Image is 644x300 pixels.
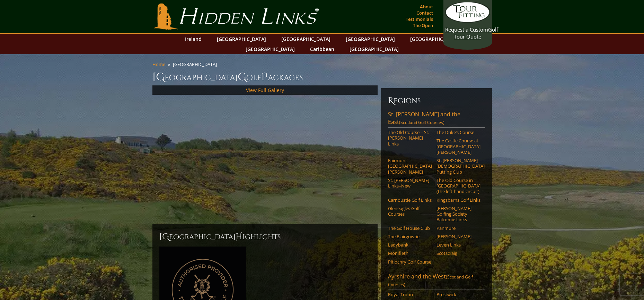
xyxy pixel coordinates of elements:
a: Ireland [182,34,205,44]
a: [GEOGRAPHIC_DATA] [346,44,402,54]
a: Pitlochry Golf Course [388,259,432,265]
h1: [GEOGRAPHIC_DATA] olf ackages [152,70,492,84]
a: Caribbean [307,44,338,54]
span: H [236,231,242,242]
a: St. [PERSON_NAME] Links–New [388,177,432,189]
h6: Regions [388,95,485,106]
a: [PERSON_NAME] Golfing Society Balcomie Links [436,206,480,223]
a: The Duke’s Course [436,130,480,135]
span: G [238,70,246,84]
a: Ayrshire and the West(Scotland Golf Courses) [388,273,485,290]
a: Panmure [436,225,480,231]
a: The Golf House Club [388,225,432,231]
span: P [261,70,268,84]
a: [GEOGRAPHIC_DATA] [213,34,270,44]
a: Contact [415,8,435,18]
span: (Scotland Golf Courses) [388,274,473,287]
a: Ladybank [388,242,432,248]
h2: [GEOGRAPHIC_DATA] ighlights [159,231,371,242]
a: Home [152,61,165,67]
a: The Old Course – St. [PERSON_NAME] Links [388,130,432,147]
span: Request a Custom [445,26,488,33]
a: [GEOGRAPHIC_DATA] [242,44,298,54]
a: The Open [411,20,435,30]
a: Leven Links [436,242,480,248]
a: View Full Gallery [246,87,284,93]
a: Request a CustomGolf Tour Quote [445,2,490,40]
li: [GEOGRAPHIC_DATA] [173,61,220,67]
a: Gleneagles Golf Courses [388,206,432,217]
a: Monifieth [388,250,432,256]
a: Royal Troon [388,292,432,297]
a: Kingsbarns Golf Links [436,197,480,203]
a: The Castle Course at [GEOGRAPHIC_DATA][PERSON_NAME] [436,138,480,155]
a: The Blairgowrie [388,234,432,239]
a: [GEOGRAPHIC_DATA] [278,34,334,44]
a: Testimonials [404,14,435,24]
a: St. [PERSON_NAME] [DEMOGRAPHIC_DATA]’ Putting Club [436,158,480,175]
a: [GEOGRAPHIC_DATA] [407,34,463,44]
a: About [418,2,435,11]
a: Carnoustie Golf Links [388,197,432,203]
a: [GEOGRAPHIC_DATA] [342,34,398,44]
a: Scotscraig [436,250,480,256]
a: Prestwick [436,292,480,297]
span: (Scotland Golf Courses) [399,119,444,125]
a: The Old Course in [GEOGRAPHIC_DATA] (the left-hand circuit) [436,177,480,194]
a: St. [PERSON_NAME] and the East(Scotland Golf Courses) [388,110,485,128]
a: [PERSON_NAME] [436,234,480,239]
a: Fairmont [GEOGRAPHIC_DATA][PERSON_NAME] [388,158,432,175]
